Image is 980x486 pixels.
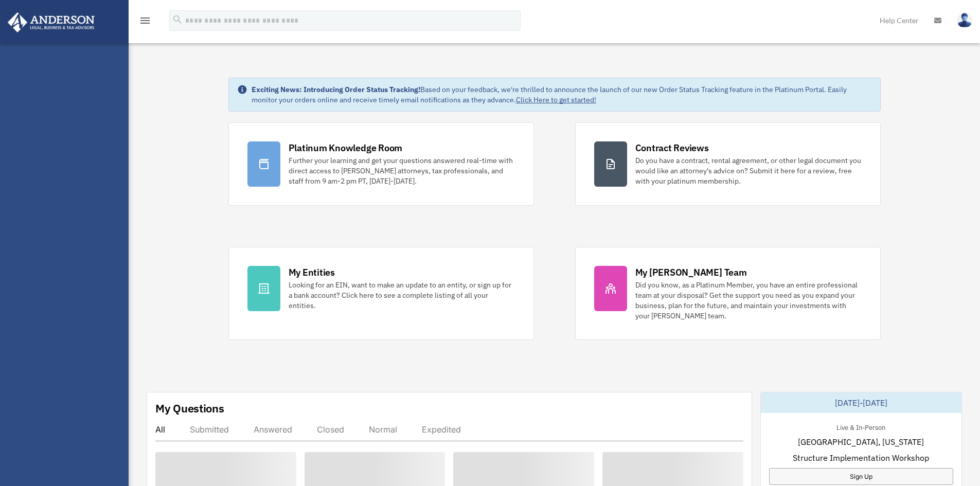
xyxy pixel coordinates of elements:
div: Platinum Knowledge Room [289,141,403,154]
div: Submitted [190,424,229,435]
div: Live & In-Person [828,421,894,432]
div: Do you have a contract, rental agreement, or other legal document you would like an attorney's ad... [635,155,862,186]
div: Normal [369,424,397,435]
div: My Entities [289,266,335,279]
a: Click Here to get started! [516,95,596,104]
a: Platinum Knowledge Room Further your learning and get your questions answered real-time with dire... [228,122,534,206]
a: menu [139,18,151,27]
div: Further your learning and get your questions answered real-time with direct access to [PERSON_NAM... [289,155,515,186]
div: Did you know, as a Platinum Member, you have an entire professional team at your disposal? Get th... [635,280,862,321]
div: My [PERSON_NAME] Team [635,266,747,279]
i: menu [139,14,151,27]
a: Contract Reviews Do you have a contract, rental agreement, or other legal document you would like... [575,122,881,206]
img: User Pic [957,13,972,28]
div: Looking for an EIN, want to make an update to an entity, or sign up for a bank account? Click her... [289,280,515,311]
a: My [PERSON_NAME] Team Did you know, as a Platinum Member, you have an entire professional team at... [575,247,881,340]
i: search [172,14,183,25]
span: Structure Implementation Workshop [793,452,929,464]
span: [GEOGRAPHIC_DATA], [US_STATE] [798,436,924,448]
div: Based on your feedback, we're thrilled to announce the launch of our new Order Status Tracking fe... [252,84,872,105]
img: Anderson Advisors Platinum Portal [5,12,98,32]
div: Answered [254,424,292,435]
div: Contract Reviews [635,141,709,154]
div: My Questions [155,401,224,416]
div: [DATE]-[DATE] [761,392,961,413]
strong: Exciting News: Introducing Order Status Tracking! [252,85,420,94]
div: Expedited [422,424,461,435]
div: All [155,424,165,435]
a: My Entities Looking for an EIN, want to make an update to an entity, or sign up for a bank accoun... [228,247,534,340]
div: Closed [317,424,344,435]
a: Sign Up [769,468,953,485]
